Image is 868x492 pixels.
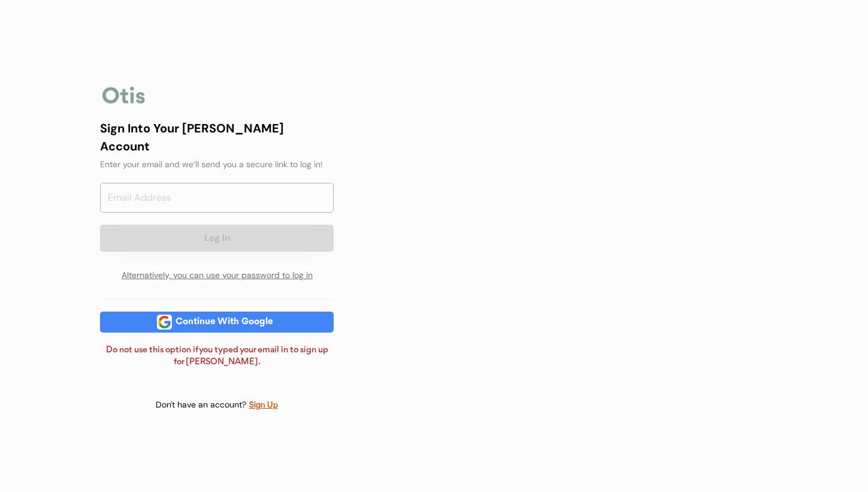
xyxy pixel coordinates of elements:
[172,318,277,327] div: Continue With Google
[100,183,334,213] input: Email Address
[156,399,249,411] div: Don't have an account?
[100,345,334,368] div: Do not use this option if you typed your email in to sign up for [PERSON_NAME].
[100,119,334,155] div: Sign Into Your [PERSON_NAME] Account
[100,264,334,288] div: Alternatively, you can use your password to log in
[100,225,334,252] button: Log In
[100,158,334,171] div: Enter your email and we’ll send you a secure link to log in!
[249,399,279,412] div: Sign Up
